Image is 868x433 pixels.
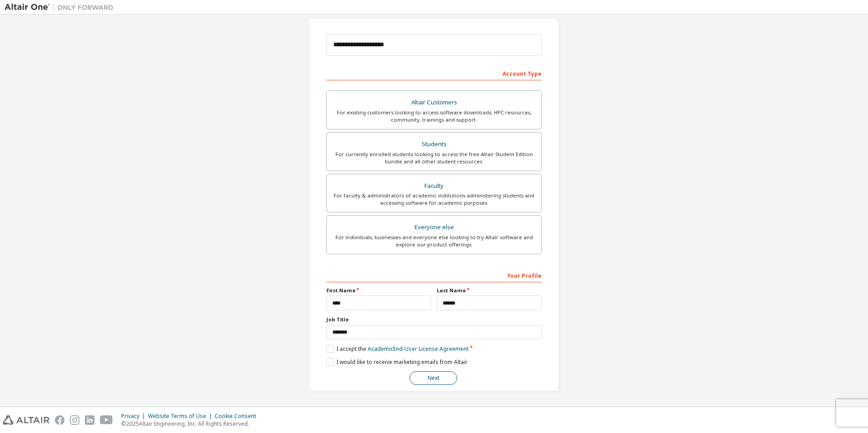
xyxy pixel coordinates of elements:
[326,268,542,282] div: Your Profile
[55,415,64,425] img: facebook.svg
[332,109,536,123] div: For existing customers looking to access software downloads, HPC resources, community, trainings ...
[332,151,536,165] div: For currently enrolled students looking to access the free Altair Student Edition bundle and all ...
[332,221,536,234] div: Everyone else
[326,287,431,294] label: First Name
[3,415,49,425] img: altair_logo.svg
[121,413,148,420] div: Privacy
[215,413,261,420] div: Cookie Consent
[332,180,536,192] div: Faculty
[85,415,94,425] img: linkedin.svg
[332,96,536,109] div: Altair Customers
[326,316,542,323] label: Job Title
[70,415,79,425] img: instagram.svg
[332,192,536,207] div: For faculty & administrators of academic institutions administering students and accessing softwa...
[326,345,469,353] label: I accept the
[326,358,468,366] label: I would like to receive marketing emails from Altair
[121,420,261,428] p: © 2025 Altair Engineering, Inc. All Rights Reserved.
[409,371,457,385] button: Next
[332,138,536,151] div: Students
[5,3,118,12] img: Altair One
[368,345,469,353] a: Academic End-User License Agreement
[326,66,542,80] div: Account Type
[437,287,542,294] label: Last Name
[148,413,215,420] div: Website Terms of Use
[332,234,536,248] div: For individuals, businesses and everyone else looking to try Altair software and explore our prod...
[100,415,113,425] img: youtube.svg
